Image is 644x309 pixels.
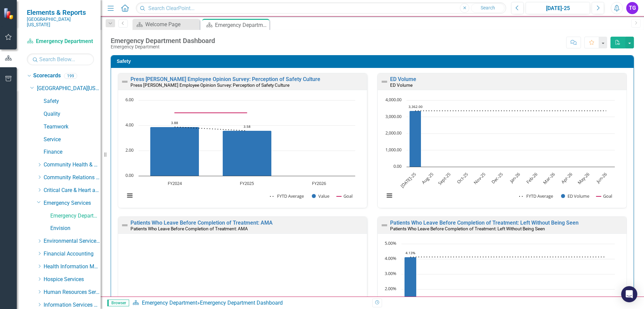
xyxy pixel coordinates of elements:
[150,127,199,176] path: FY2024, 3.88. Value.
[125,191,135,200] button: View chart menu, Chart
[380,221,388,229] img: Not Defined
[471,3,504,13] button: Search
[385,147,401,153] text: 1,000.00
[393,163,401,169] text: 0.00
[409,256,607,258] g: FYTD Average, series 1 of 3. Line with 12 data points.
[390,82,413,88] small: ED Volume
[44,288,101,296] a: Human Resources Services
[125,147,133,153] text: 2.00
[560,171,573,185] text: Apr-26
[64,73,77,79] div: 199
[130,220,273,226] a: Patients Who Leave Before Completion of Treatment: AMA
[385,240,396,246] text: 5.00%
[414,110,608,112] g: FYTD Average, series 1 of 3. Line with 12 data points.
[381,97,623,206] div: Chart. Highcharts interactive chart.
[385,285,396,292] text: 2.00%
[132,299,367,307] div: »
[125,96,133,103] text: 6.00
[385,96,401,103] text: 4,000.00
[270,193,305,199] button: Show FYTD Average
[171,120,178,125] text: 3.88
[385,270,396,276] text: 3.00%
[200,300,283,306] div: Emergency Department Dashboard
[621,286,637,302] div: Open Intercom Messenger
[125,122,133,128] text: 4.00
[312,180,326,186] text: FY2026
[3,8,15,20] img: ClearPoint Strategy
[223,130,272,176] path: FY2025, 3.58. Value.
[410,111,421,167] path: Jul-25, 3,362. ED Volume.
[244,124,251,129] text: 3.58
[390,226,545,231] small: Patients Who Leave Before Completion of Treatment: Left Without Being Seen
[130,82,289,88] small: Press [PERSON_NAME] Employee Opinion Survey: Perception of Safety Culture
[50,225,101,232] a: Envision
[406,250,415,255] text: 4.13%
[390,220,579,226] a: Patients Who Leave Before Completion of Treatment: Left Without Being Seen
[381,97,618,206] svg: Interactive chart
[215,21,268,29] div: Emergency Department Dashboard
[136,2,506,14] input: Search ClearPoint...
[526,2,590,14] button: [DATE]-25
[528,4,588,12] div: [DATE]-25
[44,237,101,245] a: Environmental Services Team
[626,2,638,14] button: TG
[44,174,101,182] a: Community Relations Services
[125,172,133,178] text: 0.00
[44,148,101,156] a: Finance
[380,78,388,86] img: Not Defined
[142,300,197,306] a: Emergency Department
[490,171,504,185] text: Dec-25
[44,263,101,271] a: Health Information Management Services
[519,193,554,199] button: Show FYTD Average
[168,180,182,186] text: FY2024
[561,193,589,199] button: Show ED Volume
[111,37,215,44] div: Emergency Department Dashboard
[27,38,94,45] a: Emergency Department
[576,171,591,186] text: May-26
[121,221,129,229] img: Not Defined
[390,76,416,82] a: ED Volume
[44,199,101,207] a: Emergency Services
[542,171,556,185] text: Mar-26
[121,97,364,206] div: Chart. Highcharts interactive chart.
[455,171,469,185] text: Oct-25
[130,76,320,82] a: Press [PERSON_NAME] Employee Opinion Survey: Perception of Safety Culture
[44,123,101,131] a: Teamwork
[596,193,612,199] button: Show Goal
[409,104,423,109] text: 3,362.00
[117,59,630,64] h3: Safety
[385,130,401,136] text: 2,000.00
[121,78,129,86] img: Not Defined
[240,180,254,186] text: FY2025
[508,171,521,185] text: Jan-26
[385,191,394,200] button: View chart menu, Chart
[44,187,101,194] a: Critical Care & Heart and Vascular Services
[27,53,94,65] input: Search Below...
[44,98,101,105] a: Safety
[130,226,248,231] small: Patients Who Leave Before Completion of Treatment: AMA
[44,301,101,309] a: Information Services Team
[410,100,607,167] g: ED Volume, series 2 of 3. Bar series with 12 bars.
[421,171,435,185] text: Aug-25
[50,212,101,220] a: Emergency Department
[44,250,101,258] a: Financial Accounting
[107,300,129,306] span: Browser
[121,97,359,206] svg: Interactive chart
[44,161,101,169] a: Community Health & Athletic Training
[111,44,215,49] div: Emergency Department
[134,20,198,29] a: Welcome Page
[312,193,329,199] button: Show Value
[150,100,320,176] g: Value, series 2 of 3. Bar series with 3 bars.
[594,171,608,185] text: Jun-26
[399,171,417,189] text: [DATE]-25
[37,85,101,92] a: [GEOGRAPHIC_DATA][US_STATE]
[437,171,452,186] text: Sept-25
[472,171,486,185] text: Nov-25
[33,72,61,80] a: Scorecards
[27,8,94,16] span: Elements & Reports
[525,171,539,185] text: Feb-26
[337,193,353,199] button: Show Goal
[173,111,249,114] g: Goal, series 3 of 3. Line with 3 data points.
[145,20,198,29] div: Welcome Page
